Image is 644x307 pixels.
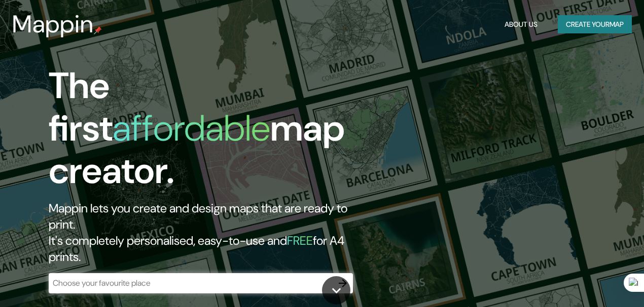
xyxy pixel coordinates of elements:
[287,233,313,248] h5: FREE
[49,277,333,289] input: Choose your favourite place
[12,10,94,38] h3: Mappin
[558,15,632,34] button: Create yourmap
[49,200,371,265] h2: Mappin lets you create and design maps that are ready to print. It's completely personalised, eas...
[554,268,633,296] iframe: Help widget launcher
[113,105,270,152] h1: affordable
[500,15,542,34] button: About Us
[49,65,371,200] h1: The first map creator.
[94,26,102,34] img: mappin-pin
